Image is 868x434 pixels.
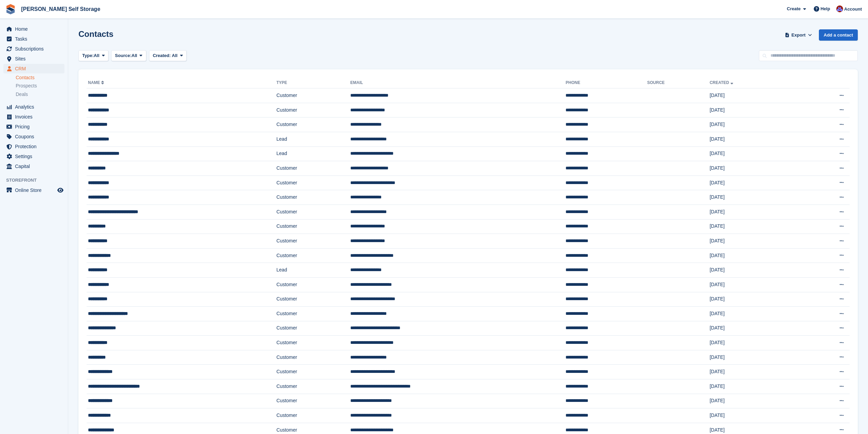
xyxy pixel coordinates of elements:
[3,44,64,54] a: menu
[111,50,146,61] button: Source: All
[710,234,799,249] td: [DATE]
[277,277,351,292] td: Customer
[132,52,137,59] span: All
[115,52,131,59] span: Source:
[78,29,114,39] h1: Contacts
[787,5,800,12] span: Create
[710,103,799,117] td: [DATE]
[16,83,37,89] span: Prospects
[82,52,94,59] span: Type:
[15,24,56,34] span: Home
[710,132,799,146] td: [DATE]
[18,3,103,15] a: [PERSON_NAME] Self Storage
[350,78,565,88] th: Email
[15,112,56,122] span: Invoices
[15,34,56,44] span: Tasks
[277,408,351,423] td: Customer
[6,177,68,184] span: Storefront
[277,350,351,365] td: Customer
[16,91,28,98] span: Deals
[277,176,351,190] td: Customer
[710,146,799,161] td: [DATE]
[277,379,351,394] td: Customer
[277,88,351,103] td: Customer
[15,142,56,151] span: Protection
[821,5,830,12] span: Help
[277,234,351,249] td: Customer
[3,34,64,44] a: menu
[710,277,799,292] td: [DATE]
[277,219,351,234] td: Customer
[3,122,64,131] a: menu
[3,64,64,73] a: menu
[172,53,178,58] span: All
[277,205,351,219] td: Customer
[277,103,351,117] td: Customer
[710,219,799,234] td: [DATE]
[783,29,813,41] button: Export
[277,161,351,176] td: Customer
[819,29,858,41] a: Add a contact
[792,32,806,39] span: Export
[3,185,64,195] a: menu
[277,365,351,379] td: Customer
[15,102,56,112] span: Analytics
[710,88,799,103] td: [DATE]
[94,52,100,59] span: All
[277,307,351,321] td: Customer
[710,321,799,336] td: [DATE]
[153,53,171,58] span: Created:
[710,263,799,278] td: [DATE]
[277,336,351,350] td: Customer
[78,50,108,61] button: Type: All
[710,379,799,394] td: [DATE]
[277,190,351,205] td: Customer
[710,80,735,85] a: Created
[710,161,799,176] td: [DATE]
[277,78,351,88] th: Type
[710,408,799,423] td: [DATE]
[277,394,351,408] td: Customer
[15,132,56,141] span: Coupons
[3,132,64,141] a: menu
[3,102,64,112] a: menu
[710,365,799,379] td: [DATE]
[149,50,187,61] button: Created: All
[710,190,799,205] td: [DATE]
[15,162,56,171] span: Capital
[15,54,56,64] span: Sites
[16,82,64,89] a: Prospects
[565,78,647,88] th: Phone
[15,122,56,131] span: Pricing
[16,91,64,98] a: Deals
[16,74,64,81] a: Contacts
[710,176,799,190] td: [DATE]
[15,64,56,73] span: CRM
[710,336,799,350] td: [DATE]
[15,185,56,195] span: Online Store
[277,248,351,263] td: Customer
[710,350,799,365] td: [DATE]
[836,5,843,12] img: Tim Brant-Coles
[5,4,16,14] img: stora-icon-8386f47178a22dfd0bd8f6a31ec36ba5ce8667c1dd55bd0f319d3a0aa187defe.svg
[3,142,64,151] a: menu
[277,263,351,278] td: Lead
[15,152,56,161] span: Settings
[88,80,105,85] a: Name
[277,292,351,307] td: Customer
[844,6,862,13] span: Account
[3,24,64,34] a: menu
[710,394,799,408] td: [DATE]
[3,112,64,122] a: menu
[3,54,64,64] a: menu
[15,44,56,54] span: Subscriptions
[3,162,64,171] a: menu
[710,248,799,263] td: [DATE]
[277,132,351,146] td: Lead
[710,307,799,321] td: [DATE]
[277,146,351,161] td: Lead
[56,186,64,194] a: Preview store
[277,117,351,132] td: Customer
[710,292,799,307] td: [DATE]
[3,152,64,161] a: menu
